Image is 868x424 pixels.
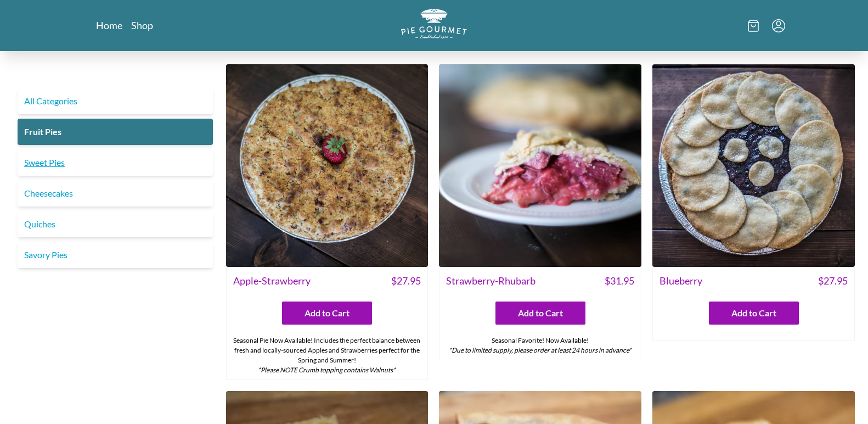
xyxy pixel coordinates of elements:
[652,64,855,267] img: Blueberry
[18,149,213,176] a: Sweet Pies
[439,64,641,267] img: Strawberry-Rhubarb
[660,274,702,288] span: Blueberry
[233,274,311,288] span: Apple-Strawberry
[131,19,153,32] a: Shop
[18,88,213,114] a: All Categories
[772,19,785,32] button: Menu
[18,242,213,268] a: Savory Pies
[731,306,776,320] span: Add to Cart
[18,119,213,145] a: Fruit Pies
[518,306,563,320] span: Add to Cart
[495,302,585,325] button: Add to Cart
[605,274,634,288] span: $ 31.95
[258,366,396,374] em: *Please NOTE Crumb topping contains Walnuts*
[401,9,467,39] img: logo
[818,274,848,288] span: $ 27.95
[282,302,372,325] button: Add to Cart
[439,331,641,360] div: Seasonal Favorite! Now Available!
[709,302,799,325] button: Add to Cart
[446,274,536,288] span: Strawberry-Rhubarb
[401,9,467,42] a: Logo
[96,19,122,32] a: Home
[305,306,350,320] span: Add to Cart
[391,274,421,288] span: $ 27.95
[226,64,429,267] img: Apple-Strawberry
[18,180,213,207] a: Cheesecakes
[18,211,213,237] a: Quiches
[227,331,428,380] div: Seasonal Pie Now Available! Includes the perfect balance between fresh and locally-sourced Apples...
[449,346,632,354] em: *Due to limited supply, please order at least 24 hours in advance*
